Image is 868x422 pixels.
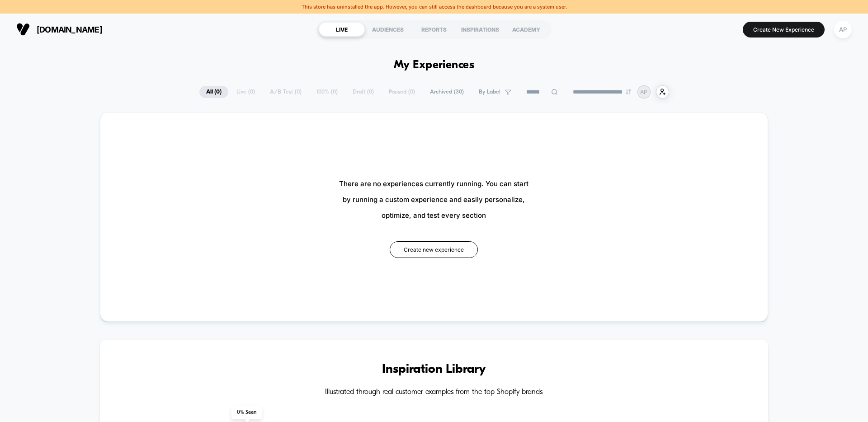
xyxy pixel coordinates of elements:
span: 0 % Seen [231,406,262,419]
span: Archived ( 30 ) [423,86,471,98]
span: [DOMAIN_NAME] [37,25,102,34]
img: end [626,89,631,94]
div: INSPIRATIONS [457,22,503,37]
button: Create New Experience [743,22,825,38]
h3: Inspiration Library [127,362,741,377]
div: ACADEMY [503,22,549,37]
span: By Label [479,89,500,95]
div: REPORTS [411,22,457,37]
img: Visually logo [16,23,30,36]
button: AP [831,20,854,39]
div: AP [834,21,852,38]
h1: My Experiences [394,59,475,72]
h4: Illustrated through real customer examples from the top Shopify brands [127,388,741,397]
p: AP [640,89,647,95]
span: There are no experiences currently running. You can start by running a custom experience and easi... [339,176,528,223]
button: Create new experience [390,241,478,258]
button: [DOMAIN_NAME] [14,22,105,37]
div: AUDIENCES [365,22,411,37]
span: All ( 0 ) [199,86,228,98]
div: LIVE [319,22,365,37]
